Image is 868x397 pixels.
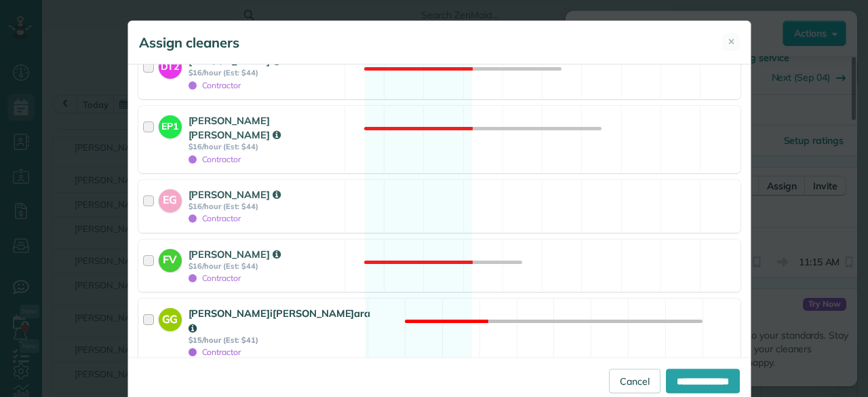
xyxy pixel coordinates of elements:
[189,261,340,271] strong: $16/hour (Est: $44)
[159,308,182,327] strong: GG
[139,33,239,52] h5: Assign cleaners
[189,307,371,334] strong: [PERSON_NAME]i[PERSON_NAME]ara
[189,188,281,201] strong: [PERSON_NAME]
[189,213,241,223] span: Contractor
[189,142,340,151] strong: $16/hour (Est: $44)
[189,273,241,283] span: Contractor
[189,68,340,77] strong: $16/hour (Est: $44)
[189,335,371,345] strong: $15/hour (Est: $41)
[728,35,735,48] span: ✕
[189,114,281,141] strong: [PERSON_NAME] [PERSON_NAME]
[159,189,182,208] strong: EG
[159,249,182,268] strong: FV
[189,202,340,211] strong: $16/hour (Est: $44)
[189,154,241,164] span: Contractor
[189,248,281,261] strong: [PERSON_NAME]
[189,347,241,357] span: Contractor
[159,115,182,134] strong: EP1
[609,368,660,393] a: Cancel
[189,54,281,67] strong: [PERSON_NAME]
[189,80,241,90] span: Contractor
